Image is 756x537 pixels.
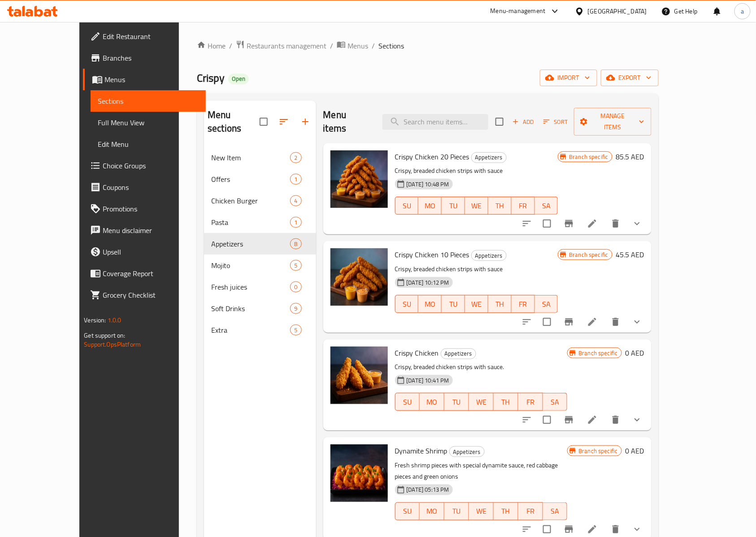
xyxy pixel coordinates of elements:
[98,96,199,106] span: Sections
[399,199,415,212] span: SU
[473,505,490,518] span: WE
[211,303,290,314] span: Soft Drinks
[399,298,415,311] span: SU
[587,414,598,425] a: Edit menu item
[291,218,301,227] span: 1
[473,396,490,409] span: WE
[540,70,597,86] button: import
[399,396,417,409] span: SU
[420,502,444,520] button: MO
[103,31,199,42] span: Edit Restaurant
[516,213,538,234] button: sort-choices
[601,70,659,86] button: export
[465,197,488,215] button: WE
[204,190,316,211] div: Chicken Burger4
[518,502,543,520] button: FR
[103,268,199,279] span: Coverage Report
[581,110,644,133] span: Manage items
[541,115,570,129] button: Sort
[587,218,598,229] a: Edit menu item
[211,238,290,249] span: Appetizers
[516,311,538,333] button: sort-choices
[574,108,652,136] button: Manage items
[291,283,301,291] span: 0
[518,393,543,411] button: FR
[395,165,558,176] p: Crispy, breaded chicken strips with sauce
[445,199,461,212] span: TU
[291,197,301,205] span: 4
[509,115,538,129] button: Add
[497,396,515,409] span: TH
[403,278,453,287] span: [DATE] 10:12 PM
[522,505,539,518] span: FR
[575,349,621,357] span: Branch specific
[632,218,643,229] svg: Show Choices
[512,295,535,313] button: FR
[497,505,515,518] span: TH
[211,174,290,185] span: Offers
[395,393,420,411] button: SU
[229,40,232,51] li: /
[247,40,326,51] span: Restaurants management
[547,72,590,84] span: import
[197,68,225,88] span: Crispy
[330,40,333,51] li: /
[515,298,531,311] span: FR
[197,40,226,51] a: Home
[558,213,580,234] button: Branch-specific-item
[538,214,556,233] span: Select to update
[547,505,564,518] span: SA
[626,445,644,457] h6: 0 AED
[84,330,125,341] span: Get support on:
[378,40,404,51] span: Sections
[472,251,506,261] span: Appetizers
[291,240,301,248] span: 8
[204,319,316,341] div: Extra5
[403,180,453,189] span: [DATE] 10:48 PM
[547,396,564,409] span: SA
[512,197,535,215] button: FR
[471,152,507,163] div: Appetizers
[83,69,206,90] a: Menus
[472,152,506,163] span: Appetizers
[372,40,375,51] li: /
[395,295,419,313] button: SU
[423,505,441,518] span: MO
[330,445,388,502] img: Dynamite Shrimp
[204,233,316,255] div: Appetizers8
[442,295,465,313] button: TU
[103,182,199,193] span: Coupons
[103,290,199,300] span: Grocery Checklist
[382,114,488,130] input: search
[616,248,644,261] h6: 45.5 AED
[399,505,417,518] span: SU
[538,115,574,129] span: Sort items
[83,284,206,306] a: Grocery Checklist
[98,139,199,150] span: Edit Menu
[565,153,612,161] span: Branch specific
[420,393,444,411] button: MO
[626,347,644,359] h6: 0 AED
[632,414,643,425] svg: Show Choices
[488,295,512,313] button: TH
[290,238,301,249] div: items
[290,174,301,185] div: items
[403,376,453,385] span: [DATE] 10:41 PM
[538,410,556,429] span: Select to update
[616,150,644,163] h6: 85.5 AED
[290,325,301,335] div: items
[543,117,568,127] span: Sort
[444,393,469,411] button: TU
[211,260,290,271] div: Mojito
[211,152,290,163] span: New Item
[208,108,259,135] h2: Menu sections
[422,298,438,311] span: MO
[211,217,290,228] div: Pasta
[558,409,580,431] button: Branch-specific-item
[605,311,626,333] button: delete
[103,246,199,257] span: Upsell
[330,347,388,404] img: Crispy Chicken
[330,248,388,306] img: Crispy Chicken 10 Pieces
[403,485,453,494] span: [DATE] 05:13 PM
